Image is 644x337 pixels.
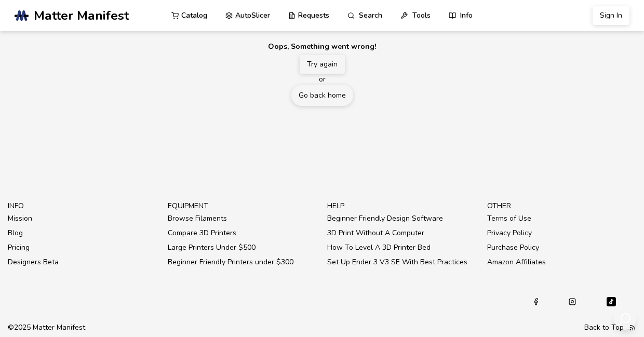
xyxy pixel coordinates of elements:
p: or [15,74,629,85]
a: Facebook [532,295,540,308]
a: Set Up Ender 3 V3 SE With Best Practices [327,255,467,269]
h2: Oops, Something went wrong! [15,39,629,55]
button: Send feedback via email [613,306,637,330]
a: Privacy Policy [487,226,532,240]
a: Browse Filaments [168,211,227,226]
p: help [327,200,477,211]
a: Pricing [8,240,30,255]
a: Go back home [291,85,353,106]
span: Matter Manifest [34,8,129,23]
span: © 2025 Matter Manifest [8,323,85,332]
a: Blog [8,226,23,240]
a: Beginner Friendly Printers under $300 [168,255,293,269]
a: Amazon Affiliates [487,255,546,269]
p: other [487,200,637,211]
a: Tiktok [605,295,618,308]
a: Beginner Friendly Design Software [327,211,443,226]
a: Large Printers Under $500 [168,240,256,255]
a: Mission [8,211,32,226]
a: Terms of Use [487,211,531,226]
a: Compare 3D Printers [168,226,236,240]
button: Try again [300,55,345,74]
p: equipment [168,200,317,211]
a: Instagram [569,295,576,308]
a: How To Level A 3D Printer Bed [327,240,431,255]
button: Back to Top [584,323,624,332]
a: Purchase Policy [487,240,539,255]
button: Sign In [593,6,629,25]
a: 3D Print Without A Computer [327,226,424,240]
a: Designers Beta [8,255,59,269]
a: RSS Feed [629,323,636,332]
p: info [8,200,157,211]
